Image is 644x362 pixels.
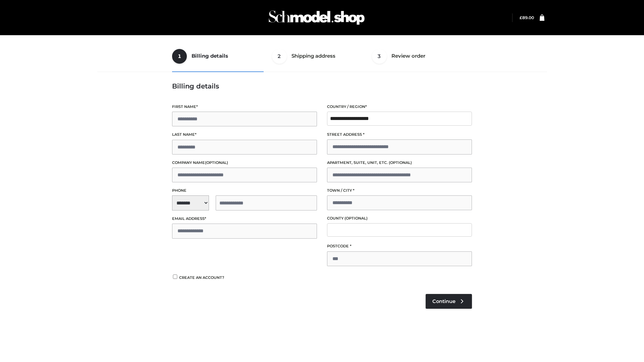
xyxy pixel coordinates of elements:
[327,160,472,166] label: Apartment, suite, unit, etc.
[179,275,224,280] span: Create an account?
[172,187,317,194] label: Phone
[327,131,472,138] label: Street address
[520,15,534,20] a: £89.00
[520,15,534,20] bdi: 89.00
[389,160,412,165] span: (optional)
[327,243,472,249] label: Postcode
[172,275,178,279] input: Create an account?
[344,216,368,221] span: (optional)
[266,4,367,31] img: Schmodel Admin 964
[327,215,472,222] label: County
[432,298,455,304] span: Continue
[172,82,472,90] h3: Billing details
[327,104,472,110] label: Country / Region
[327,187,472,194] label: Town / City
[172,131,317,138] label: Last name
[172,216,317,222] label: Email address
[172,160,317,166] label: Company name
[426,294,472,309] a: Continue
[205,160,228,165] span: (optional)
[172,104,317,110] label: First name
[520,15,522,20] span: £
